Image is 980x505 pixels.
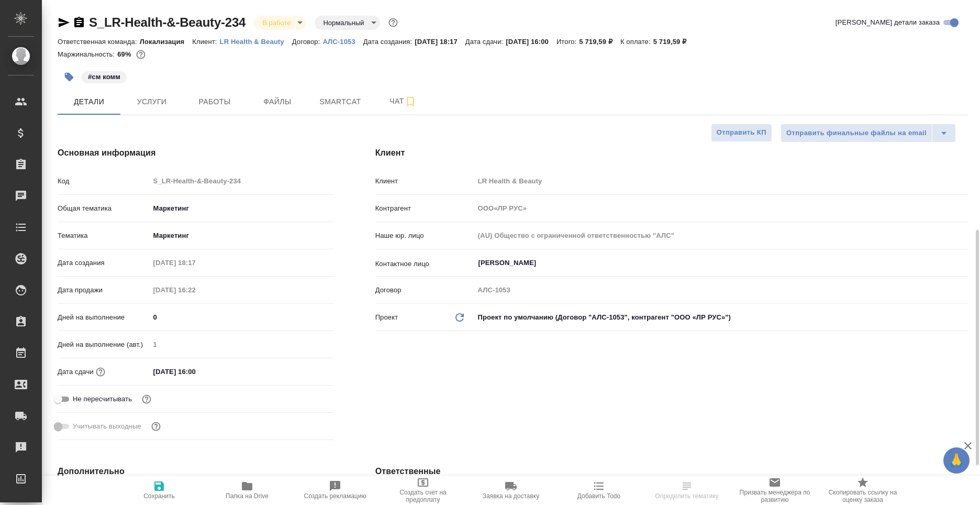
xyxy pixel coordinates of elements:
span: Папка на Drive [226,492,269,500]
p: Дней на выполнение (авт.) [58,339,150,350]
p: Дата создания: [363,38,415,46]
button: Отправить КП [711,124,772,142]
button: Open [963,262,965,264]
span: см комм [81,72,128,81]
span: Smartcat [315,95,365,108]
p: Дата создания [58,258,150,268]
p: Клиент [375,176,474,186]
p: [DATE] 16:00 [506,38,556,46]
button: Скопировать ссылку [73,16,85,29]
button: Доп статусы указывают на важность/срочность заказа [386,16,400,29]
p: #см комм [88,72,120,82]
span: Файлы [252,95,303,108]
button: Скопировать ссылку на оценку заказа [819,476,907,505]
div: split button [781,124,956,142]
button: 🙏 [943,447,970,474]
p: АЛС-1053 [322,38,363,46]
button: Добавить тэг [58,65,81,89]
a: S_LR-Health-&-Beauty-234 [89,15,246,29]
span: Работы [190,95,240,108]
button: Заявка на доставку [467,476,555,505]
p: 5 719,59 ₽ [653,38,695,46]
h4: Клиент [375,147,968,159]
p: [DATE] 18:17 [415,38,465,46]
span: Заявка на доставку [483,492,539,500]
span: Создать счет на предоплату [385,489,461,503]
p: 69% [117,50,133,58]
input: Пустое поле [150,282,241,298]
p: 5 719,59 ₽ [579,38,620,46]
span: Отправить финальные файлы на email [786,127,927,139]
input: ✎ Введи что-нибудь [150,364,241,379]
div: Проект по умолчанию (Договор "АЛС-1053", контрагент "ООО «ЛР РУС»") [474,309,968,326]
button: Призвать менеджера по развитию [731,476,819,505]
p: К оплате: [620,38,653,46]
h4: Основная информация [58,147,333,159]
span: Призвать менеджера по развитию [737,489,812,503]
button: Нормальный [320,18,367,27]
p: Проект [375,312,398,323]
p: Дней на выполнение [58,312,150,323]
span: Чат [378,95,428,108]
input: Пустое поле [474,228,968,243]
button: Скопировать ссылку для ЯМессенджера [58,16,70,29]
button: Отправить финальные файлы на email [781,124,932,142]
p: Дата сдачи: [465,38,506,46]
button: Папка на Drive [203,476,291,505]
input: Пустое поле [150,337,333,352]
button: Создать рекламацию [291,476,379,505]
span: [PERSON_NAME] детали заказа [836,17,940,28]
input: Пустое поле [150,255,241,270]
span: Услуги [127,95,177,108]
div: Маркетинг [150,200,333,217]
h4: Ответственные [375,465,968,478]
span: Учитывать выходные [73,421,141,432]
div: В работе [254,16,306,30]
a: LR Health & Beauty [220,37,292,46]
a: АЛС-1053 [322,37,363,46]
p: Маржинальность: [58,50,117,58]
span: Скопировать ссылку на оценку заказа [825,489,900,503]
p: Дата продажи [58,285,150,295]
p: Наше юр. лицо [375,230,474,241]
span: Не пересчитывать [73,394,132,404]
p: Дата сдачи [58,367,94,377]
input: Пустое поле [474,282,968,298]
p: Общая тематика [58,203,150,214]
div: В работе [315,16,380,30]
p: Контрагент [375,203,474,214]
button: Добавить Todo [555,476,643,505]
h4: Дополнительно [58,465,333,478]
svg: Подписаться [404,95,417,108]
p: Клиент: [192,38,219,46]
span: Детали [64,95,114,108]
input: Пустое поле [150,173,333,189]
button: Определить тематику [643,476,731,505]
p: Тематика [58,230,150,241]
span: 🙏 [948,449,965,471]
button: Включи, если не хочешь, чтобы указанная дата сдачи изменилась после переставления заказа в 'Подтв... [140,392,153,406]
input: Пустое поле [474,201,968,216]
input: Пустое поле [474,173,968,189]
p: Итого: [556,38,579,46]
span: Создать рекламацию [304,492,366,500]
input: ✎ Введи что-нибудь [150,310,333,325]
p: LR Health & Beauty [220,38,292,46]
p: Договор [375,285,474,295]
button: 1490.40 RUB; [134,48,148,61]
button: Создать счет на предоплату [379,476,467,505]
div: Маркетинг [150,227,333,245]
p: Договор: [292,38,323,46]
button: Сохранить [115,476,203,505]
p: Ответственная команда: [58,38,140,46]
span: Добавить Todo [577,492,620,500]
p: Локализация [140,38,193,46]
button: Выбери, если сб и вс нужно считать рабочими днями для выполнения заказа. [149,420,163,433]
button: Если добавить услуги и заполнить их объемом, то дата рассчитается автоматически [94,365,107,379]
p: Контактное лицо [375,259,474,269]
p: Код [58,176,150,186]
span: Сохранить [143,492,175,500]
span: Отправить КП [717,127,766,139]
span: Определить тематику [655,492,718,500]
button: В работе [259,18,294,27]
